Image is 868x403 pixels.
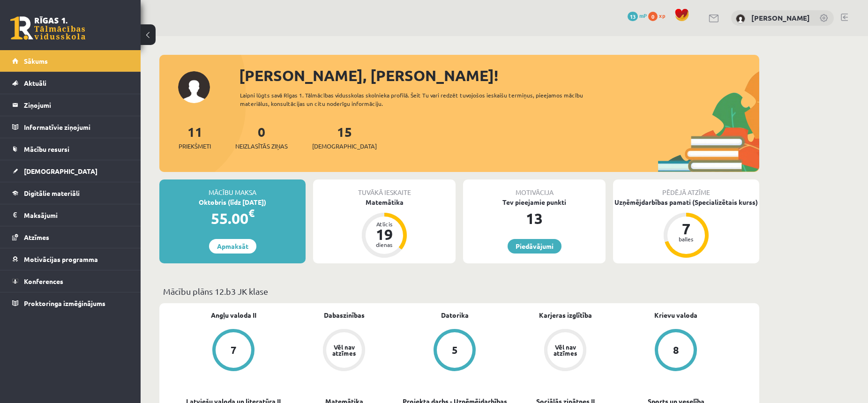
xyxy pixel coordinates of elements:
[628,12,638,21] span: 13
[370,227,398,242] div: 19
[399,329,510,373] a: 5
[24,233,49,241] span: Atzīmes
[659,12,665,19] span: xp
[312,142,377,151] span: [DEMOGRAPHIC_DATA]
[621,329,731,373] a: 8
[654,310,697,320] a: Krievu valoda
[209,239,256,254] a: Apmaksāt
[24,145,69,153] span: Mācību resursi
[539,310,592,320] a: Karjeras izglītība
[672,221,700,236] div: 7
[24,189,80,197] span: Digitālie materiāli
[370,242,398,247] div: dienas
[673,345,679,355] div: 8
[235,123,288,151] a: 0Neizlasītās ziņas
[648,12,658,21] span: 0
[12,94,129,116] a: Ziņojumi
[628,12,647,19] a: 13 mP
[178,329,289,373] a: 7
[12,160,129,182] a: [DEMOGRAPHIC_DATA]
[231,345,237,355] div: 7
[235,142,288,151] span: Neizlasītās ziņas
[24,167,97,175] span: [DEMOGRAPHIC_DATA]
[24,204,129,226] legend: Maksājumi
[313,179,456,197] div: Tuvākā ieskaite
[211,310,256,320] a: Angļu valoda II
[331,344,357,356] div: Vēl nav atzīmes
[313,197,456,259] a: Matemātika Atlicis 19 dienas
[12,270,129,292] a: Konferences
[324,310,365,320] a: Dabaszinības
[12,50,129,72] a: Sākums
[24,116,129,138] legend: Informatīvie ziņojumi
[552,344,578,356] div: Vēl nav atzīmes
[12,72,129,94] a: Aktuāli
[12,292,129,314] a: Proktoringa izmēģinājums
[312,123,377,151] a: 15[DEMOGRAPHIC_DATA]
[239,64,759,87] div: [PERSON_NAME], [PERSON_NAME]!
[12,116,129,138] a: Informatīvie ziņojumi
[613,179,759,197] div: Pēdējā atzīme
[159,197,306,207] div: Oktobris (līdz [DATE])
[24,57,48,65] span: Sākums
[179,123,211,151] a: 11Priekšmeti
[248,206,254,220] span: €
[370,221,398,227] div: Atlicis
[313,197,456,207] div: Matemātika
[24,277,63,285] span: Konferences
[508,239,561,254] a: Piedāvājumi
[751,13,810,22] a: [PERSON_NAME]
[452,345,458,355] div: 5
[736,14,745,23] img: Ralfs Rao
[24,299,105,307] span: Proktoringa izmēģinājums
[672,236,700,242] div: balles
[10,16,85,40] a: Rīgas 1. Tālmācības vidusskola
[24,79,46,87] span: Aktuāli
[159,179,306,197] div: Mācību maksa
[179,142,211,151] span: Priekšmeti
[12,138,129,160] a: Mācību resursi
[463,179,606,197] div: Motivācija
[12,182,129,204] a: Digitālie materiāli
[648,12,670,19] a: 0 xp
[240,91,600,108] div: Laipni lūgts savā Rīgas 1. Tālmācības vidusskolas skolnieka profilā. Šeit Tu vari redzēt tuvojošo...
[159,207,306,230] div: 55.00
[639,12,647,19] span: mP
[24,255,98,263] span: Motivācijas programma
[510,329,621,373] a: Vēl nav atzīmes
[463,207,606,230] div: 13
[12,226,129,248] a: Atzīmes
[24,94,129,116] legend: Ziņojumi
[441,310,469,320] a: Datorika
[163,285,756,298] p: Mācību plāns 12.b3 JK klase
[613,197,759,207] div: Uzņēmējdarbības pamati (Specializētais kurss)
[12,204,129,226] a: Maksājumi
[289,329,399,373] a: Vēl nav atzīmes
[463,197,606,207] div: Tev pieejamie punkti
[12,248,129,270] a: Motivācijas programma
[613,197,759,259] a: Uzņēmējdarbības pamati (Specializētais kurss) 7 balles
